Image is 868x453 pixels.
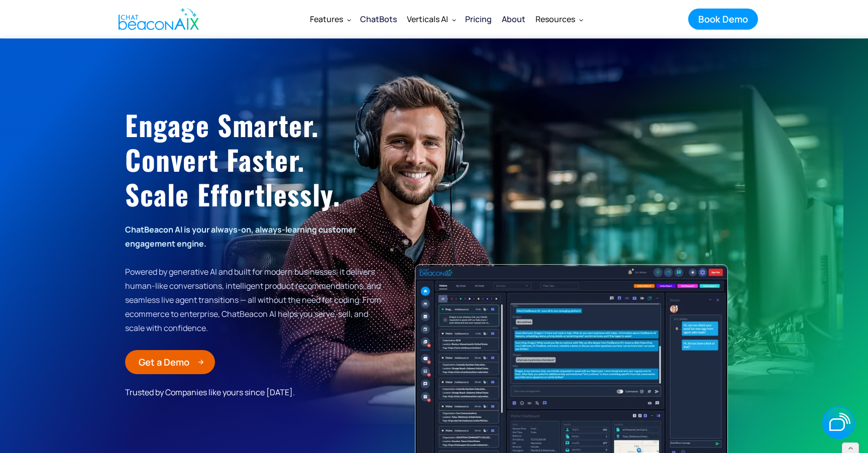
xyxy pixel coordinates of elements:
[535,12,575,26] div: Resources
[579,18,583,22] img: Dropdown
[407,12,448,26] div: Verticals AI
[402,7,460,31] div: Verticals AI
[125,104,340,214] strong: Engage Smarter. Convert Faster. Scale Effortlessly.
[452,18,456,22] img: Dropdown
[355,6,402,32] a: ChatBots
[497,6,530,32] a: About
[460,6,497,32] a: Pricing
[688,9,758,30] a: Book Demo
[360,12,397,26] div: ChatBots
[198,359,204,365] img: Arrow
[347,18,351,22] img: Dropdown
[125,224,356,249] strong: ChatBeacon AI is your always-on, always-learning customer engagement engine.
[502,12,525,26] div: About
[125,384,311,400] div: Trusted by Companies like yours since [DATE].
[310,12,343,26] div: Features
[465,12,492,26] div: Pricing
[110,2,204,37] a: home
[530,7,587,31] div: Resources
[698,13,748,26] div: Book Demo
[125,222,385,335] p: Powered by generative AI and built for modern businesses, it delivers human-like conversations, i...
[139,356,189,369] div: Get a Demo
[305,7,355,31] div: Features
